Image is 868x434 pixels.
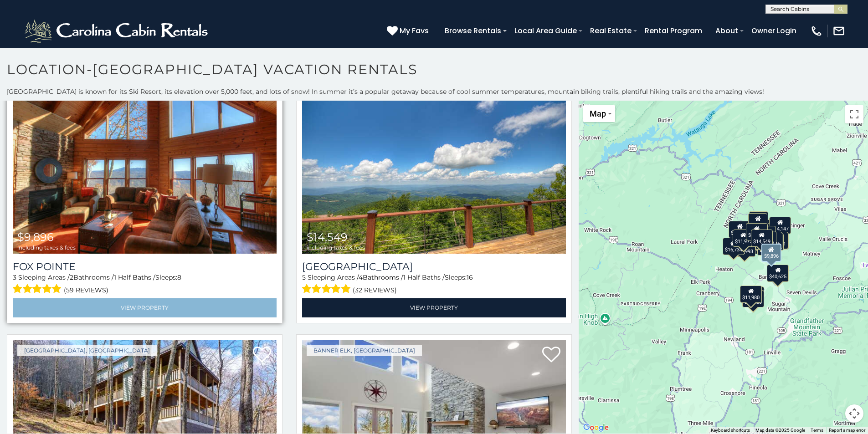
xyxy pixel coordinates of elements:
a: Real Estate [586,23,636,39]
a: About [711,23,743,39]
span: Map data ©2025 Google [755,428,805,433]
a: Terms (opens in new tab) [811,428,823,433]
span: 16 [467,273,473,281]
img: Google [581,422,611,434]
a: Browse Rentals [440,23,506,39]
img: mail-regular-white.png [832,25,845,37]
div: $9,896 [761,244,781,262]
span: 1 Half Baths / [403,273,445,281]
h3: Mountain Top Lodge [302,260,566,273]
span: 8 [177,273,181,281]
div: $14,147 [770,217,791,234]
div: $11,980 [740,285,762,302]
a: View Property [13,298,277,317]
a: Add to favorites [253,346,271,365]
a: [GEOGRAPHIC_DATA], [GEOGRAPHIC_DATA] [17,345,157,356]
div: $9,589 [747,223,766,240]
div: $12,720 [742,290,764,307]
span: 5 [302,273,306,281]
div: Sleeping Areas / Bathrooms / Sleeps: [13,273,277,296]
a: My Favs [387,25,431,37]
span: $14,549 [307,230,348,244]
div: $18,028 [746,223,768,240]
a: Local Area Guide [510,23,581,39]
span: 1 Half Baths / [114,273,155,281]
img: Mountain Top Lodge [302,77,566,254]
a: Fox Pointe [13,260,277,273]
a: Open this area in Google Maps (opens a new window) [581,422,611,434]
img: White-1-2.png [23,17,212,45]
span: (59 reviews) [64,284,108,296]
a: Report a map error [829,428,865,433]
span: 4 [359,273,363,281]
span: including taxes & fees [307,245,365,250]
img: phone-regular-white.png [810,25,823,37]
a: Owner Login [747,23,801,39]
button: Map camera controls [845,404,863,423]
button: Keyboard shortcuts [711,427,750,434]
div: $4,848 [749,213,768,230]
span: including taxes & fees [17,245,76,250]
button: Change map style [583,105,615,122]
span: (32 reviews) [353,284,397,296]
div: Sleeping Areas / Bathrooms / Sleeps: [302,273,566,296]
div: $5,214 [750,211,769,228]
span: $9,896 [17,230,54,244]
div: $40,625 [767,265,789,282]
a: [GEOGRAPHIC_DATA] [302,260,566,273]
a: View Property [302,298,566,317]
div: $14,549 [751,229,773,246]
span: 2 [70,273,73,281]
a: Fox Pointe $9,896 including taxes & fees [13,77,277,254]
div: $11,972 [733,230,755,247]
div: $37,468 [729,220,751,238]
a: Add to favorites [542,346,560,365]
a: Mountain Top Lodge $14,549 including taxes & fees [302,77,566,254]
span: 3 [13,273,16,281]
div: $31,993 [734,240,755,257]
span: Map [590,109,606,118]
span: My Favs [400,25,429,36]
a: Banner Elk, [GEOGRAPHIC_DATA] [307,345,422,356]
button: Toggle fullscreen view [845,105,863,123]
div: $16,734 [723,237,745,255]
a: Rental Program [640,23,707,39]
img: Fox Pointe [13,77,277,254]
